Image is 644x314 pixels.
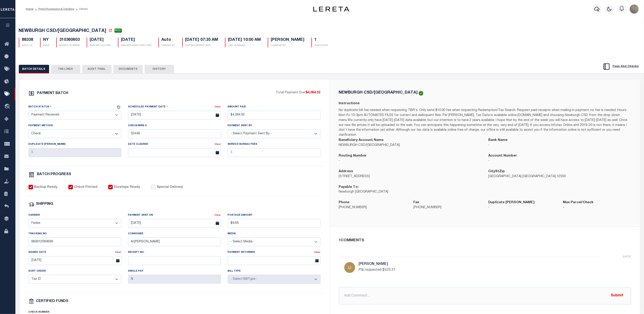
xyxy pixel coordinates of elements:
[114,185,140,190] label: Envelope Ready
[82,65,112,73] button: AUDIT TRAIL
[74,7,88,11] li: Details
[339,159,482,164] p: -
[121,44,152,47] p: EARLIEST GOOD THRU DATE
[36,300,69,303] h6: CERTIFIED FUNDS
[359,262,495,266] h5: [PERSON_NAME]
[90,44,111,47] p: EARLIEST ELD DATE
[228,143,257,146] label: Service Bureau Fees
[228,251,255,254] label: Payment Returned
[306,91,321,94] span: $4,064.52
[339,200,350,205] label: Phone
[26,8,34,10] a: Home
[339,143,482,148] p: NEWBURGH CSD/[GEOGRAPHIC_DATA]
[60,38,80,43] h5: 310360603
[22,44,33,47] p: BATCH ID
[157,185,183,190] label: Special Delivery
[128,105,168,109] label: Scheduled Payment Date
[29,143,66,146] label: Duplicate [PERSON_NAME]
[339,190,482,195] p: Newburgh [GEOGRAPHIC_DATA]
[128,213,153,217] label: Payment Sent On
[121,38,152,43] h5: [DATE]
[563,200,594,205] label: Max Parcel/Check
[623,255,631,259] p: [DATE]
[115,251,121,254] a: Clear
[339,238,629,244] div: COMMENTS
[271,44,305,47] p: CHANGED BY
[19,65,49,73] button: BATCH DETAILS
[339,101,360,106] label: Instructions
[128,251,145,254] label: Receipt No.
[43,38,50,43] h5: NY
[339,174,482,179] p: [STREET_ADDRESS]
[313,7,350,12] img: logo-dark.svg
[60,44,80,47] p: AGENCY NUMBER
[145,65,174,73] button: HISTORY
[228,111,321,120] input: $
[339,239,341,242] span: 1
[128,124,147,128] label: Check/Wire #
[488,138,508,143] label: Bank Name
[128,232,144,236] label: Consignee
[339,185,359,190] label: Payable To:
[271,38,305,43] h5: [PERSON_NAME]
[29,251,46,254] label: Signed Date
[488,159,631,164] p: -
[162,38,175,43] h5: Auto
[29,148,121,157] input: $
[488,174,631,179] p: [GEOGRAPHIC_DATA] [GEOGRAPHIC_DATA] 12550
[215,106,221,108] a: Clear
[339,169,353,174] label: Address
[29,269,46,273] label: Sort Order
[339,153,367,159] label: Routing Number
[314,251,321,254] a: Clear
[315,44,328,47] p: ITEM COUNT
[488,169,505,174] label: CityStZip
[113,65,143,73] button: DOCUMENTS
[344,262,355,273] img: Little, Audria
[37,92,68,95] h6: PAYMENT BATCH
[29,105,52,109] label: Batch Status
[228,44,261,47] p: LAST CHANGED
[29,124,53,128] label: Payment Method
[563,205,631,210] p: -
[51,65,80,73] button: TAX LINES
[488,153,517,159] label: Account Number
[128,143,148,146] label: Date Cleared
[488,205,556,210] p: -
[74,185,97,190] label: Check Printed
[339,91,418,95] h5: NEWBURGH CSD/[GEOGRAPHIC_DATA]
[4,104,12,110] i: travel_explore
[228,213,253,217] label: Postage Amount
[419,91,423,96] img: check-icon-green.svg
[608,291,627,300] button: Submit
[228,38,261,43] h5: [DATE] 10:00 AM
[601,62,641,71] button: Fees And Checks
[276,90,321,95] p: Total Payment Due:
[339,205,407,210] p: [PHONE_NUMBER]
[488,143,631,148] p: -
[359,267,495,273] p: P&I requested $523.31
[162,44,175,47] p: CREATED BY
[38,8,74,10] a: Pymt Processing & Tracking
[19,29,106,33] span: NEWBURGH CSD/[GEOGRAPHIC_DATA]
[185,44,218,47] p: SYSTEM CREATED DATE
[228,148,321,157] input: $
[339,138,384,143] label: Beneficiary Account Name
[228,232,236,236] label: Media
[36,202,53,206] h6: SHIPPING
[315,38,328,43] h5: 1
[185,38,218,43] h5: [DATE] 07:35 AM
[339,287,631,304] input: Add Comment...
[228,124,252,128] label: Payment Sent By
[414,205,481,210] p: [PHONE_NUMBER]
[488,200,534,205] label: Duplicate [PERSON_NAME]
[228,219,321,228] input: $
[37,173,71,176] h6: BATCH PROGRESS
[22,38,33,43] h5: 88338
[215,214,221,216] a: Clear
[29,232,47,236] label: Tracking No
[414,200,419,205] label: Fax
[34,185,57,190] label: Backup Ready
[128,269,144,273] label: Single Pay
[228,269,241,273] label: Bill Type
